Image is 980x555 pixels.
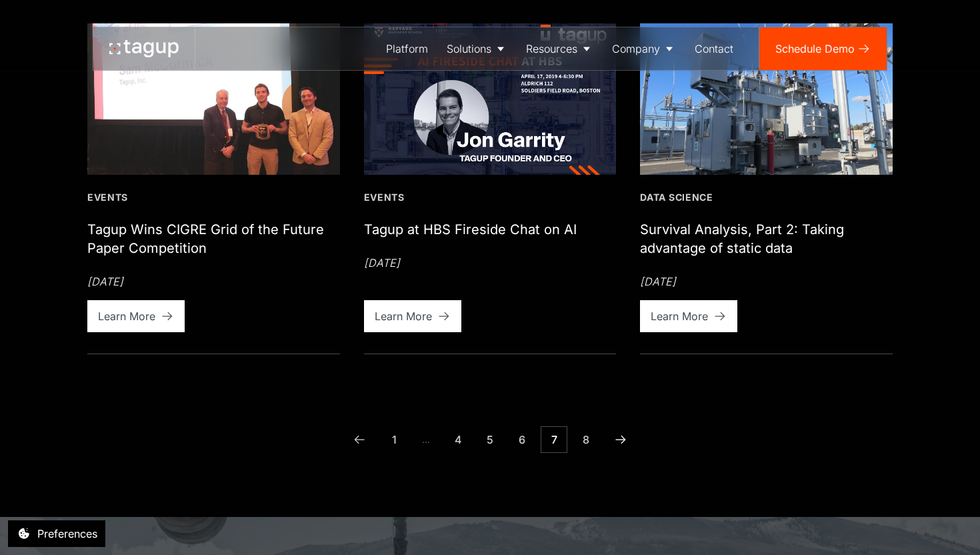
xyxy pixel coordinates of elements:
a: 4 [445,426,471,453]
div: Contact [695,41,733,57]
div: ... [422,433,430,446]
h1: Survival Analysis, Part 2: Taking advantage of static data [640,220,893,257]
div: Learn More [98,308,155,324]
div: Data Science [640,191,893,204]
a: Company [603,27,685,70]
a: Previous Page [346,426,373,453]
div: Platform [386,41,428,57]
a: Next Page [607,426,634,453]
a: Schedule Demo [759,27,887,70]
a: 7 [541,426,567,453]
a: Learn More [87,300,185,332]
div: Solutions [447,41,491,57]
a: Contact [685,27,743,70]
a: Solutions [437,27,517,70]
div: Company [612,41,660,57]
div: Events [87,191,340,204]
a: Resources [517,27,603,70]
div: Events [364,191,577,204]
div: Schedule Demo [775,41,855,57]
div: Learn More [651,308,708,324]
a: Platform [377,27,437,70]
div: Resources [526,41,577,57]
div: List [346,426,634,453]
a: Learn More [364,300,461,332]
a: 8 [573,426,599,453]
h1: Tagup Wins CIGRE Grid of the Future Paper Competition [87,220,340,257]
div: [DATE] [640,273,893,290]
h1: Tagup at HBS Fireside Chat on AI [364,220,577,239]
div: Preferences [37,526,97,542]
a: 5 [477,426,503,453]
a: 1 [381,426,407,453]
div: [DATE] [87,273,340,290]
div: Learn More [375,308,432,324]
a: 6 [509,426,535,453]
a: Learn More [640,300,737,332]
div: [DATE] [364,255,577,271]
